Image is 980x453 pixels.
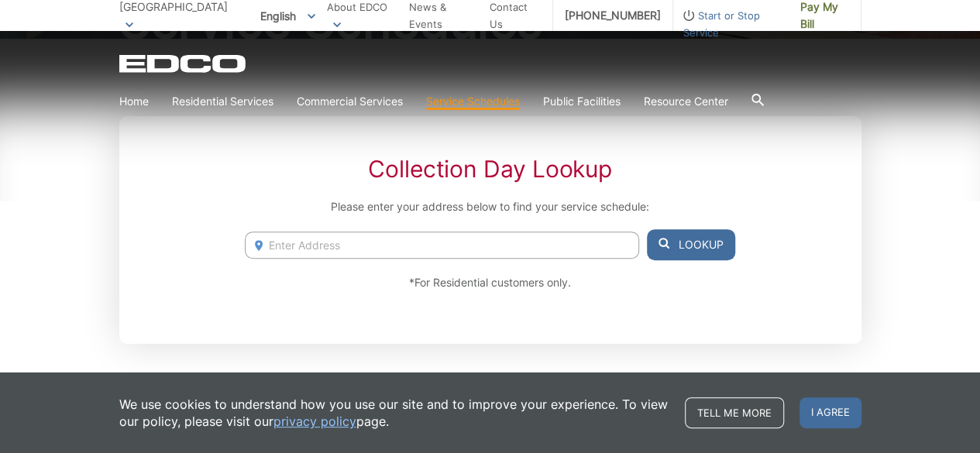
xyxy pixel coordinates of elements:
[245,274,734,291] p: *For Residential customers only.
[249,3,327,29] span: English
[685,397,784,428] a: Tell me more
[119,396,669,430] p: We use cookies to understand how you use our site and to improve your experience. To view our pol...
[273,413,356,430] a: privacy policy
[245,232,638,259] input: Enter Address
[119,54,248,73] a: EDCD logo. Return to the homepage.
[426,93,520,110] a: Service Schedules
[644,93,728,110] a: Resource Center
[245,198,734,215] p: Please enter your address below to find your service schedule:
[245,155,734,183] h2: Collection Day Lookup
[647,229,735,260] button: Lookup
[799,397,861,428] span: I agree
[172,93,273,110] a: Residential Services
[297,93,403,110] a: Commercial Services
[543,93,621,110] a: Public Facilities
[119,93,149,110] a: Home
